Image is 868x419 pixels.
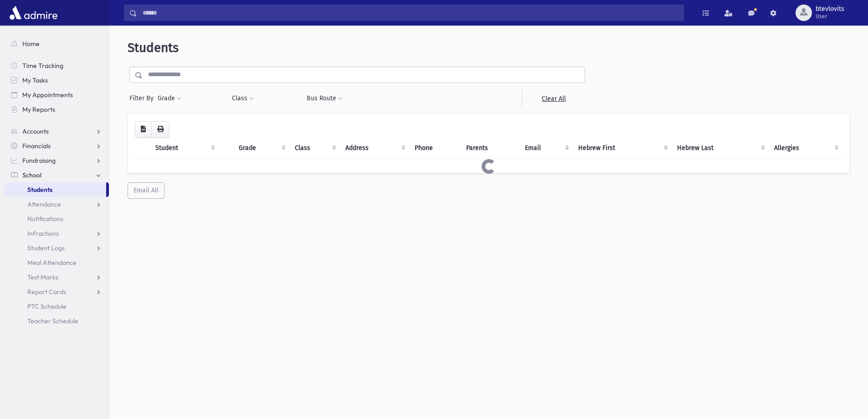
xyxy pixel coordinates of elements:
th: Address [340,138,409,159]
th: Hebrew First [573,138,671,159]
a: Report Cards [4,285,109,299]
th: Parents [461,138,519,159]
span: User [816,13,844,20]
a: My Reports [4,102,109,117]
a: Time Tracking [4,58,109,73]
span: Attendance [27,200,61,208]
th: Grade [233,138,289,159]
a: My Appointments [4,88,109,102]
th: Hebrew Last [672,138,769,159]
span: My Reports [22,105,55,114]
span: Student Logs [27,244,65,252]
span: Students [27,186,52,194]
button: Class [231,90,254,107]
span: Financials [22,142,51,150]
th: Class [289,138,340,159]
span: My Appointments [22,91,73,99]
span: Fundraising [22,156,56,165]
th: Email [519,138,573,159]
a: My Tasks [4,73,109,88]
a: Accounts [4,124,109,139]
input: Search [137,5,683,21]
th: Phone [409,138,461,159]
span: btevlovits [816,5,844,13]
th: Allergies [769,138,842,159]
th: Student [150,138,219,159]
span: Teacher Schedule [27,317,78,325]
span: Test Marks [27,273,58,281]
span: Home [22,40,40,48]
span: Students [128,40,179,55]
a: Student Logs [4,241,109,255]
span: Accounts [22,127,49,135]
a: PTC Schedule [4,299,109,314]
a: School [4,168,109,182]
a: Test Marks [4,270,109,285]
a: Meal Attendance [4,255,109,270]
a: Students [4,182,106,197]
span: PTC Schedule [27,302,67,310]
span: My Tasks [22,76,48,84]
img: AdmirePro [7,4,60,22]
a: Home [4,36,109,51]
span: Report Cards [27,288,66,296]
span: School [22,171,41,179]
span: Notifications [27,215,63,223]
a: Fundraising [4,153,109,168]
button: CSV [135,121,152,138]
span: Time Tracking [22,62,63,70]
span: Infractions [27,229,59,238]
a: Clear All [522,90,585,107]
button: Email All [128,182,164,199]
a: Teacher Schedule [4,314,109,328]
a: Notifications [4,212,109,226]
span: Meal Attendance [27,259,77,267]
a: Attendance [4,197,109,212]
a: Financials [4,139,109,153]
button: Print [151,121,169,138]
button: Bus Route [306,90,343,107]
a: Infractions [4,226,109,241]
button: Grade [157,90,182,107]
span: Filter By [129,93,157,103]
